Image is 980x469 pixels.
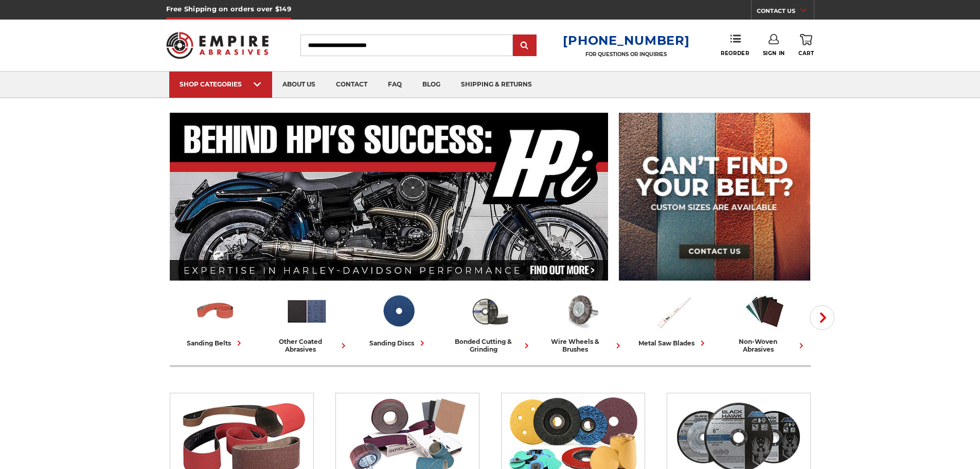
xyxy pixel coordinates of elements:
a: [PHONE_NUMBER] [563,33,689,48]
a: shipping & returns [451,72,542,98]
img: promo banner for custom belts. [619,113,810,281]
a: about us [272,72,326,98]
div: sanding discs [369,338,427,349]
div: other coated abrasives [265,338,349,353]
img: Sanding Belts [194,290,237,333]
a: sanding discs [357,290,440,349]
a: metal saw blades [632,290,715,349]
span: Cart [798,50,814,57]
div: non-woven abrasives [723,338,807,353]
a: CONTACT US [757,5,814,20]
img: Bonded Cutting & Grinding [469,290,511,333]
a: other coated abrasives [265,290,349,353]
a: non-woven abrasives [723,290,807,353]
span: Reorder [721,50,749,57]
a: sanding belts [174,290,257,349]
a: contact [326,72,378,98]
a: bonded cutting & grinding [449,290,532,353]
span: Sign In [763,50,785,57]
button: Next [810,305,834,330]
img: Wire Wheels & Brushes [560,290,603,333]
a: wire wheels & brushes [540,290,623,353]
div: metal saw blades [638,338,708,349]
div: wire wheels & brushes [540,338,623,353]
p: FOR QUESTIONS OR INQUIRIES [563,51,689,58]
img: Sanding Discs [377,290,420,333]
div: SHOP CATEGORIES [180,80,262,88]
a: faq [378,72,412,98]
img: Non-woven Abrasives [743,290,786,333]
img: Empire Abrasives [166,25,269,65]
div: sanding belts [187,338,244,349]
img: Metal Saw Blades [652,290,694,333]
img: Other Coated Abrasives [286,290,328,333]
div: bonded cutting & grinding [449,338,532,353]
img: Banner for an interview featuring Horsepower Inc who makes Harley performance upgrades featured o... [170,113,609,281]
input: Submit [514,36,535,56]
a: Reorder [721,34,749,56]
a: blog [412,72,451,98]
a: Cart [798,34,814,57]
